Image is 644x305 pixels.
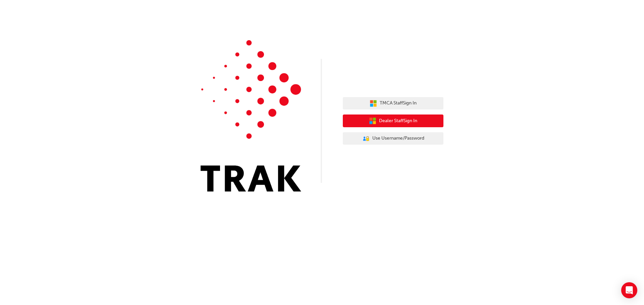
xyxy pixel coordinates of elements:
[201,40,301,192] img: Trak
[372,135,424,142] span: Use Username/Password
[343,115,443,127] button: Dealer StaffSign In
[343,97,443,110] button: TMCA StaffSign In
[343,132,443,145] button: Use Username/Password
[380,99,417,107] span: TMCA Staff Sign In
[379,117,417,125] span: Dealer Staff Sign In
[621,282,637,298] div: Open Intercom Messenger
